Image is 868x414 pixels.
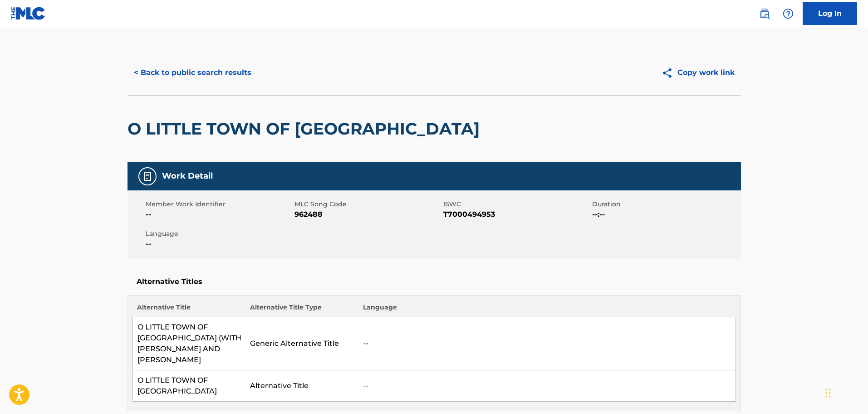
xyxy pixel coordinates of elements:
img: help [783,8,794,19]
td: O LITTLE TOWN OF [GEOGRAPHIC_DATA] (WITH [PERSON_NAME] AND [PERSON_NAME] [132,317,245,370]
img: Copy work link [662,67,677,79]
td: -- [358,317,736,370]
button: < Back to public search results [128,61,258,84]
span: -- [146,239,292,249]
div: Help [779,5,797,23]
td: Alternative Title [245,370,358,402]
span: MLC Song Code [294,200,441,209]
span: 962488 [294,209,441,220]
th: Alternative Title Type [245,303,358,317]
td: -- [358,370,736,402]
span: ISWC [443,200,590,209]
img: Work Detail [142,171,153,182]
h5: Alternative Titles [137,277,732,286]
a: Public Search [755,5,774,23]
td: Generic Alternative Title [245,317,358,370]
span: Member Work Identifier [146,200,292,209]
span: -- [146,209,292,220]
span: Duration [592,200,739,209]
button: Copy work link [655,61,741,84]
div: Drag [825,379,831,407]
span: T7000494953 [443,209,590,220]
span: Language [146,229,292,239]
img: MLC Logo [11,7,46,20]
iframe: Chat Widget [823,370,868,414]
td: O LITTLE TOWN OF [GEOGRAPHIC_DATA] [132,370,245,402]
span: --:-- [592,209,739,220]
h5: Work Detail [162,171,213,181]
th: Language [358,303,736,317]
img: search [759,8,770,19]
h2: O LITTLE TOWN OF [GEOGRAPHIC_DATA] [128,119,484,139]
a: Log In [803,2,857,25]
th: Alternative Title [132,303,245,317]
